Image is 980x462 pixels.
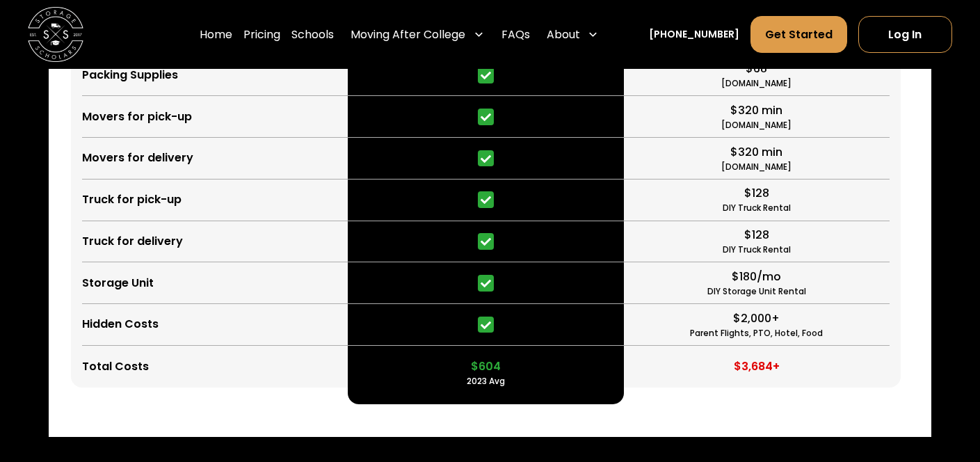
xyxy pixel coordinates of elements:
[730,144,782,161] div: $320 min
[351,26,465,43] div: Moving After College
[82,191,182,208] div: Truck for pick-up
[744,227,769,244] div: $128
[541,15,605,54] div: About
[28,7,83,63] img: Storage Scholars main logo
[690,327,823,340] div: Parent Flights, PTO, Hotel, Food
[471,358,501,375] div: $604
[345,15,490,54] div: Moving After College
[82,316,159,333] div: Hidden Costs
[547,26,580,43] div: About
[200,15,232,54] a: Home
[649,27,739,42] a: [PHONE_NUMBER]
[707,285,806,298] div: DIY Storage Unit Rental
[291,15,334,54] a: Schools
[734,358,780,375] div: $3,684+
[744,185,769,202] div: $128
[721,77,792,90] div: [DOMAIN_NAME]
[82,358,149,375] div: Total Costs
[467,375,505,388] div: 2023 Avg
[501,15,530,54] a: FAQs
[82,109,192,125] div: Movers for pick-up
[750,16,847,54] a: Get Started
[723,202,791,214] div: DIY Truck Rental
[82,233,183,250] div: Truck for delivery
[858,16,952,54] a: Log In
[82,150,193,166] div: Movers for delivery
[733,310,780,327] div: $2,000+
[721,119,792,132] div: [DOMAIN_NAME]
[82,67,178,83] div: Packing Supplies
[730,102,782,119] div: $320 min
[732,269,781,285] div: $180/mo
[28,7,83,63] a: home
[243,15,280,54] a: Pricing
[723,244,791,256] div: DIY Truck Rental
[82,275,154,292] div: Storage Unit
[721,161,792,173] div: [DOMAIN_NAME]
